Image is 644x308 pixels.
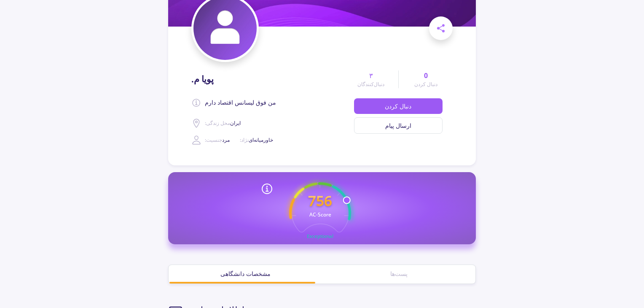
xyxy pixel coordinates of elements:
[369,71,373,80] font: ۳
[309,211,331,218] text: AC-Score
[390,270,408,278] font: پست‌ها
[424,71,428,80] font: 0
[240,136,249,143] font: نژاد:
[220,270,271,278] font: مشخصات دانشگاهی
[249,136,273,143] font: خاورمیانه‌ای
[230,119,241,127] font: ایران
[222,136,230,143] font: مرد
[354,117,443,134] button: ارسال پیام
[344,70,398,88] a: ۳دنبال‌کنندگان
[205,136,222,143] font: جنسیت:
[308,191,332,210] text: 756
[385,122,411,130] font: ارسال پیام
[205,119,230,127] font: محل زندگی:
[354,98,443,114] button: دنبال کردن
[307,233,333,239] text: Exceptional
[205,98,276,106] font: من فوق لیسانس اقتصاد دارم
[385,102,411,110] font: دنبال کردن
[357,81,384,88] font: دنبال‌کنندگان
[398,70,453,88] a: 0دنبال کردن
[414,81,437,88] font: دنبال کردن
[191,73,214,85] font: پویا م.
